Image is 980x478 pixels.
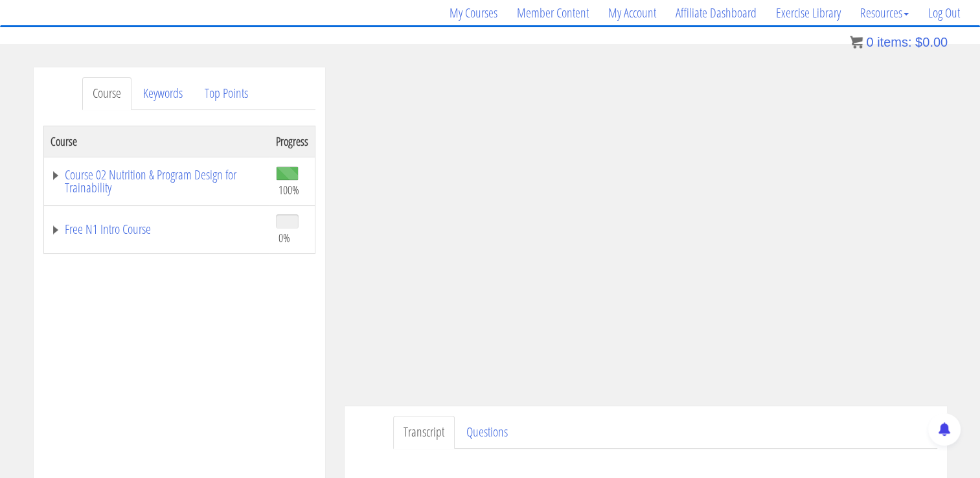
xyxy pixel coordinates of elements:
[850,36,863,49] img: icon11.png
[915,35,922,49] span: $
[877,35,911,49] span: items:
[133,77,193,110] a: Keywords
[43,126,269,157] th: Course
[279,183,299,197] span: 100%
[194,77,258,110] a: Top Points
[82,77,131,110] a: Course
[393,416,455,449] a: Transcript
[51,168,263,194] a: Course 02 Nutrition & Program Design for Trainability
[279,231,290,245] span: 0%
[866,35,873,49] span: 0
[850,35,948,49] a: 0 items: $0.00
[51,223,263,236] a: Free N1 Intro Course
[915,35,948,49] bdi: 0.00
[456,416,518,449] a: Questions
[269,126,315,157] th: Progress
